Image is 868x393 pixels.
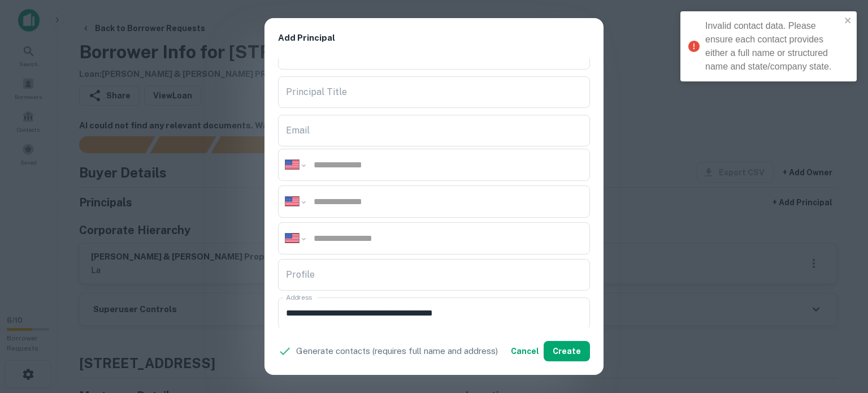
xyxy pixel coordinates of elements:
button: Cancel [506,341,544,361]
label: Address [286,292,312,302]
p: Generate contacts (requires full name and address) [296,344,498,358]
iframe: Chat Widget [811,303,868,357]
h2: Add Principal [264,18,604,58]
button: close [844,16,852,27]
div: Invalid contact data. Please ensure each contact provides either a full name or structured name a... [705,19,841,74]
button: Create [544,341,590,361]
